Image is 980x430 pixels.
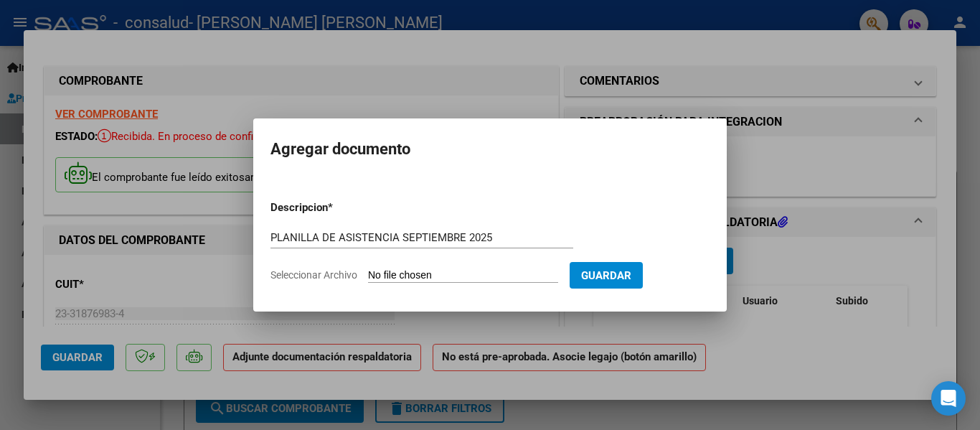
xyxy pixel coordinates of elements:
[270,136,710,163] h2: Agregar documento
[931,381,966,416] div: Open Intercom Messenger
[581,269,631,282] span: Guardar
[570,262,643,289] button: Guardar
[270,269,357,281] span: Seleccionar Archivo
[270,200,402,216] p: Descripcion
